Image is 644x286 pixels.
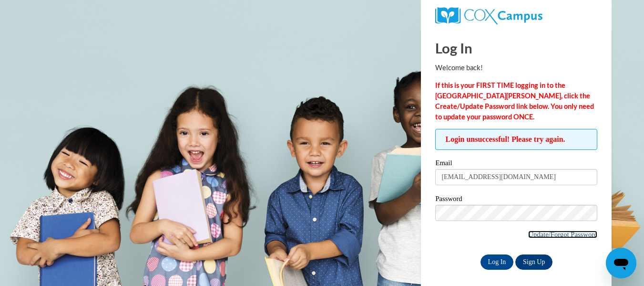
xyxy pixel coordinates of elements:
a: COX Campus [435,7,597,24]
h1: Log In [435,38,597,58]
input: Log In [480,254,514,270]
iframe: Button to launch messaging window [606,248,636,278]
a: Update/Forgot Password [528,231,597,238]
span: Login unsuccessful! Please try again. [435,129,597,150]
label: Password [435,195,597,205]
label: Email [435,159,597,169]
a: Sign Up [515,254,552,270]
strong: If this is your FIRST TIME logging in to the [GEOGRAPHIC_DATA][PERSON_NAME], click the Create/Upd... [435,81,594,121]
img: COX Campus [435,7,542,24]
p: Welcome back! [435,63,597,73]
